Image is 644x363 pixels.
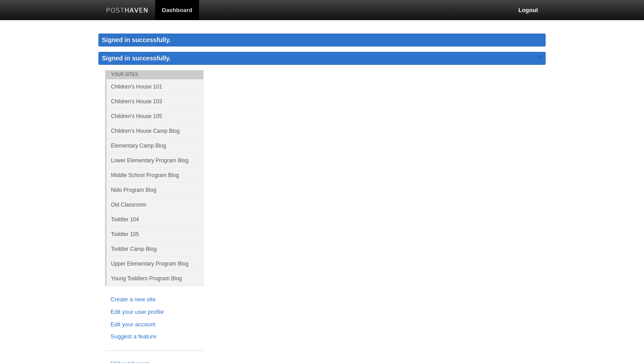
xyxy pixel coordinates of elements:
[110,332,198,342] a: Suggest a feature
[105,70,203,79] li: Your Sites
[106,79,203,94] a: Children's House 101
[106,153,203,168] a: Lower Elementary Program Blog
[106,256,203,271] a: Upper Elementary Program Blog
[106,212,203,227] a: Toddler 104
[106,123,203,138] a: Children's House Camp Blog
[106,138,203,153] a: Elementary Camp Blog
[535,52,543,63] a: ×
[110,295,198,304] a: Create a new site
[106,168,203,182] a: Middle School Program Blog
[106,197,203,212] a: Old Classroom
[106,8,148,14] img: Posthaven-bar
[102,55,171,62] span: Signed in successfully.
[106,241,203,256] a: Toddler Camp Blog
[110,320,198,329] a: Edit your account
[98,34,546,46] div: Signed in successfully.
[106,271,203,286] a: Young Toddlers Program Blog
[106,94,203,109] a: Children's House 103
[106,109,203,123] a: Children's House 105
[106,182,203,197] a: Nido Program Blog
[106,227,203,241] a: Toddler 105
[110,308,198,317] a: Edit your user profile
